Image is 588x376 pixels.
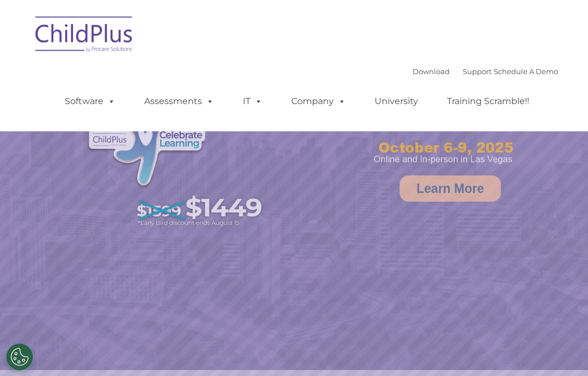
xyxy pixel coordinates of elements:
a: Software [54,90,126,112]
a: Support [463,67,492,76]
a: Training Scramble!! [436,90,540,112]
a: IT [232,90,273,112]
font: | [413,67,558,76]
a: Assessments [133,90,225,112]
img: ChildPlus by Procare Solutions [30,9,139,63]
a: Company [280,90,357,112]
a: Schedule A Demo [494,67,558,76]
a: Download [413,67,450,76]
button: Cookies Settings [6,343,33,371]
a: University [364,90,429,112]
a: Learn More [400,175,501,202]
